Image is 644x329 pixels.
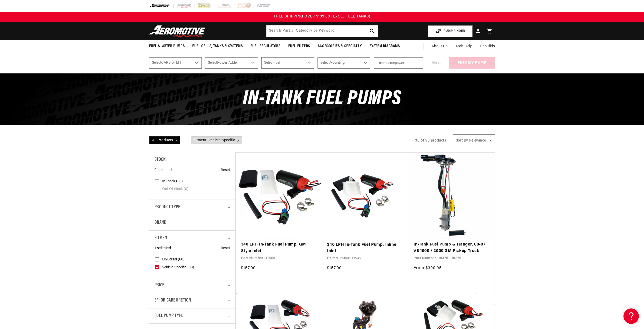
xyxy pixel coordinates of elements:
a: 340 LPH In-Tank Fuel Pump, Inline Inlet [327,242,403,255]
span: Fuel & Water Pumps [149,44,185,49]
summary: Fuel Cells, Tanks & Systems [188,40,246,52]
span: All Products [150,137,180,144]
input: Search by Part Number, Category or Keyword [266,25,378,37]
summary: EFI or Carburetion (0 selected) [155,293,230,308]
input: Enter Horsepower [374,57,423,69]
summary: Fitment (1 selected) [155,231,230,246]
summary: Brand (0 selected) [155,215,230,230]
span: Universal (60) [162,257,185,262]
a: All Products [149,137,190,144]
span: Out of stock (0) [162,187,188,192]
select: Mounting [318,57,370,69]
span: About Us [431,44,448,48]
a: Fitment: Vehicle Specific [190,137,242,144]
span: Fuel Regulators [251,44,281,49]
span: Tech Help [455,44,472,49]
a: Reset [221,246,230,251]
span: Fuel Filters [288,44,310,49]
img: Aeromotive [147,25,211,37]
summary: Fuel & Water Pumps [145,40,189,52]
span: System Diagrams [370,44,400,49]
button: search button [367,25,378,37]
span: Product type [155,204,180,211]
button: PUMP FINDER [428,25,473,37]
span: FREE SHIPPING OVER $109.00 (EXCL. FUEL TANKS) [274,15,370,18]
summary: Rebuilds [476,40,499,53]
summary: Price [155,278,230,293]
summary: Stock (0 selected) [155,152,230,167]
summary: Fuel Regulators [247,40,284,52]
summary: Product type (0 selected) [155,200,230,215]
span: Accessories & Specialty [318,44,362,49]
span: Vehicle Specific (38) [162,265,194,270]
summary: System Diagrams [366,40,404,52]
span: 38 of 98 products [415,139,446,143]
a: In-Tank Fuel Pump & Hanger, 88-97 V8 1500 / 2500 GM Pickup Truck [414,241,489,255]
span: Brand [155,219,167,227]
span: Fitment: Vehicle Specific [191,137,242,144]
a: Reset [221,167,230,173]
span: Rebuilds [480,44,495,49]
span: In stock (38) [162,179,183,184]
span: Fitment [155,234,169,242]
select: CARB or EFI [149,57,202,69]
summary: Fuel Pump Type (0 selected) [155,308,230,324]
span: In-Tank Fuel Pumps [243,89,401,109]
span: Stock [155,156,166,164]
a: 340 LPH In-Tank Fuel Pump, GM Style Inlet [241,241,317,255]
summary: Fuel Filters [284,40,314,52]
span: Fuel Pump Type [155,312,184,320]
span: Price [155,282,165,289]
span: 0 selected [155,167,172,173]
summary: Tech Help [451,40,476,53]
span: EFI or Carburetion [155,297,191,304]
select: Fuel [261,57,314,69]
select: Power Adder [205,57,258,69]
a: About Us [428,40,451,53]
span: 1 selected [155,246,171,251]
summary: Accessories & Specialty [314,40,366,52]
span: Fuel Cells, Tanks & Systems [192,44,243,49]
